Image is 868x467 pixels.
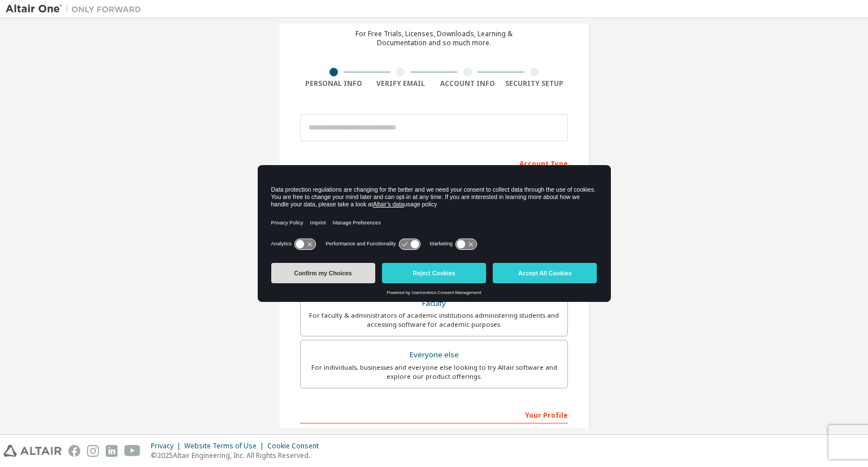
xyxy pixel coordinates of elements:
[355,29,513,47] div: For Free Trials, Licenses, Downloads, Learning & Documentation and so much more.
[307,311,561,329] div: For faculty & administrators of academic institutions administering students and accessing softwa...
[434,79,501,88] div: Account Info
[300,154,568,172] div: Account Type
[3,445,62,457] img: altair_logo.svg
[87,445,99,457] img: instagram.svg
[6,3,147,15] img: Altair One
[307,347,561,363] div: Everyone else
[184,442,267,451] div: Website Terms of Use
[124,445,141,457] img: youtube.svg
[106,445,118,457] img: linkedin.svg
[501,79,568,88] div: Security Setup
[151,451,325,460] p: © 2025 Altair Engineering, Inc. All Rights Reserved.
[267,442,325,451] div: Cookie Consent
[367,79,435,88] div: Verify Email
[307,296,561,312] div: Faculty
[307,363,561,381] div: For individuals, businesses and everyone else looking to try Altair software and explore our prod...
[151,442,184,451] div: Privacy
[300,405,568,423] div: Your Profile
[68,445,80,457] img: facebook.svg
[300,79,367,88] div: Personal Info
